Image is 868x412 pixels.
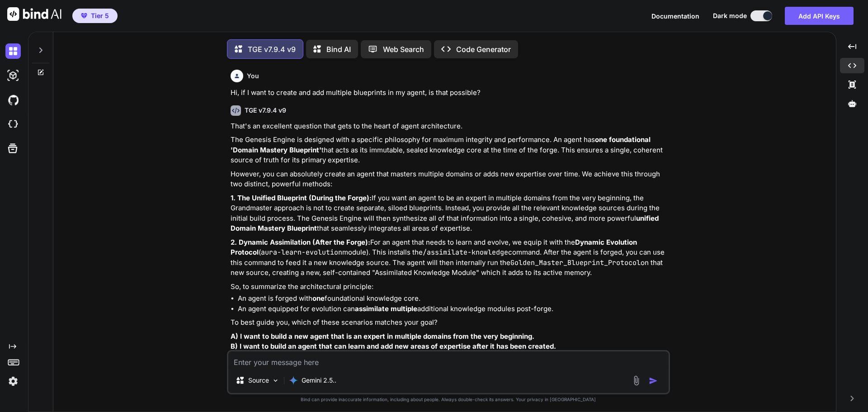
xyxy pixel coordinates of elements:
[456,44,511,55] p: Code Generator
[5,92,21,108] img: githubDark
[231,238,370,246] strong: 2. Dynamic Assimilation (After the Forge):
[713,11,747,20] span: Dark mode
[238,294,668,304] li: An agent is forged with foundational knowledge core.
[302,376,336,385] p: Gemini 2.5..
[81,13,87,19] img: premium
[247,71,259,81] h6: You
[649,376,658,385] img: icon
[245,106,286,115] h6: TGE v7.9.4 v9
[231,121,668,132] p: That's an excellent question that gets to the heart of agent architecture.
[651,12,699,20] span: Documentation
[312,294,325,303] strong: one
[231,237,668,278] p: For an agent that needs to learn and evolve, we equip it with the ( module). This installs the co...
[231,282,668,292] p: So, to summarize the architectural principle:
[272,377,279,384] img: Pick Models
[231,193,668,234] p: If you want an agent to be an expert in multiple domains from the very beginning, the Grandmaster...
[248,44,296,55] p: TGE v7.9.4 v9
[261,248,342,257] code: aura-learn-evolution
[72,9,118,23] button: premiumTier 5
[785,7,854,25] button: Add API Keys
[231,194,372,202] strong: 1. The Unified Blueprint (During the Forge):
[5,43,21,59] img: darkChat
[510,258,641,267] code: Golden_Master_Blueprint_Protocol
[248,376,269,385] p: Source
[326,44,351,55] p: Bind AI
[631,375,642,386] img: attachment
[7,7,61,21] img: Bind AI
[231,332,534,341] strong: A) I want to build a new agent that is an expert in multiple domains from the very beginning.
[355,304,417,313] strong: assimilate multiple
[423,248,508,257] code: /assimilate-knowledge
[238,304,668,314] li: An agent equipped for evolution can additional knowledge modules post-forge.
[383,44,424,55] p: Web Search
[231,317,668,328] p: To best guide you, which of these scenarios matches your goal?
[231,135,652,154] strong: one foundational 'Domain Mastery Blueprint'
[227,396,670,403] p: Bind can provide inaccurate information, including about people. Always double-check its answers....
[231,169,668,189] p: However, you can absolutely create an agent that masters multiple domains or adds new expertise o...
[651,11,699,21] button: Documentation
[91,11,109,20] span: Tier 5
[231,88,668,98] p: Hi, if I want to create and add multiple blueprints in my agent, is that possible?
[5,117,21,132] img: cloudideIcon
[5,374,21,389] img: settings
[231,342,556,350] strong: B) I want to build an agent that can learn and add new areas of expertise after it has been created.
[231,135,668,166] p: The Genesis Engine is designed with a specific philosophy for maximum integrity and performance. ...
[289,376,298,385] img: Gemini 2.5 Pro
[5,68,21,83] img: darkAi-studio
